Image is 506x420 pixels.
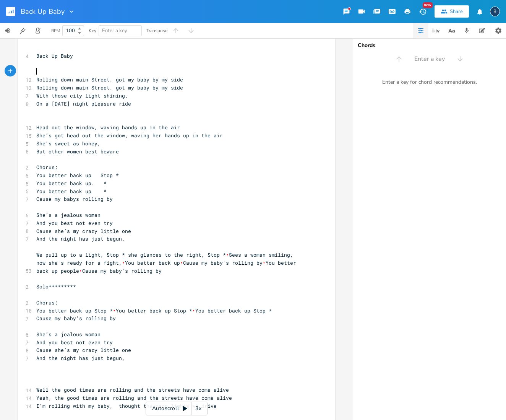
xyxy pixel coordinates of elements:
[146,28,167,33] div: Transpose
[36,172,119,179] span: You better back up Stop *
[358,43,501,48] div: Chords
[36,331,101,338] span: She’s a jealous woman
[102,27,127,34] span: Enter a key
[36,251,305,274] span: We pull up to a light, Stop * she glances to the right, Stop * Sees a woman smiling, now she's re...
[36,148,119,155] span: But other women best beware
[423,2,433,8] div: New
[79,267,82,274] span: \u2028
[36,355,125,361] span: And the night has just begun,
[192,307,195,314] span: \u2028
[36,76,183,83] span: Rolling down main Street, got my baby by my side
[353,74,506,90] div: Enter a key for chord recommendations.
[36,124,180,131] span: Head out the window, waving hands up in the air
[36,164,58,171] span: Chorus:
[146,402,208,415] div: Autoscroll
[36,188,107,195] span: You better back up *
[191,402,205,415] div: 3x
[89,28,96,33] div: Key
[36,220,113,226] span: And you best not even try
[113,307,116,314] span: \u2028
[36,84,183,91] span: Rolling down main Street, got my baby by my side
[36,228,131,234] span: Cause she’s my crazy little one
[36,132,223,139] span: She’s got head out the window, waving her hands up in the air
[36,100,131,107] span: On a [DATE] night pleasure ride
[414,55,445,63] span: Enter a key
[36,394,232,401] span: Yeah, the good times are rolling and the streets have come alive
[490,3,500,20] button: B
[21,8,65,15] span: Back Up Baby
[36,180,107,187] span: You better back up. *
[36,339,113,346] span: And you best not even try
[36,52,73,59] span: Back Up Baby
[36,212,101,218] span: She’s a jealous woman
[36,347,131,353] span: Cause she’s my crazy little one
[51,29,60,33] div: BPM
[263,259,266,266] span: \u2028
[36,92,128,99] span: With those city light shining,
[36,315,116,322] span: Cause my baby's rolling by
[450,8,463,15] div: Share
[415,5,430,18] button: New
[180,259,183,266] span: \u2028
[36,235,125,242] span: And the night has just begun,
[36,140,101,147] span: She's sweet as honey,
[36,402,217,409] span: I'm rolling with my baby, thought the neon lights we drive
[36,307,272,314] span: You better back up Stop * You better back up Stop * You better back up Stop *
[122,259,125,266] span: \u2028
[36,299,58,306] span: Chorus:
[435,5,469,18] button: Share
[36,195,113,202] span: Cause my babys rolling by
[226,251,229,258] span: \u2028
[490,7,500,16] div: boywells
[36,386,229,393] span: Well the good times are rolling and the streets have come alive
